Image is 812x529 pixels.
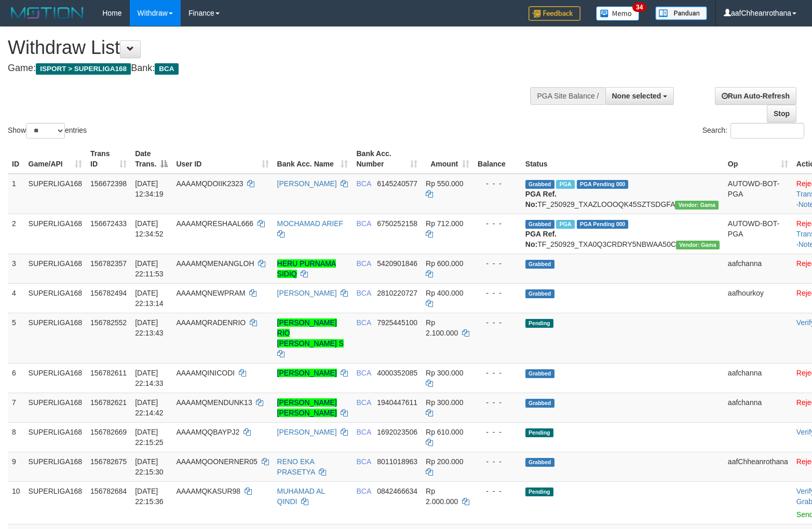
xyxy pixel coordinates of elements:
[530,87,605,105] div: PGA Site Balance /
[356,398,371,407] span: BCA
[675,201,719,210] span: Vendor URL: https://trx31.1velocity.biz
[521,174,724,214] td: TF_250929_TXAZLOOOQK45SZTSDGFA
[24,144,87,174] th: Game/API: activate to sort column ascending
[277,428,337,436] a: [PERSON_NAME]
[135,457,164,476] span: [DATE] 22:15:30
[478,368,517,378] div: - - -
[131,144,172,174] th: Date Trans.: activate to sort column descending
[525,220,554,229] span: Grabbed
[176,457,257,466] span: AAAAMQOONERNER05
[8,174,24,214] td: 1
[277,318,344,347] a: [PERSON_NAME] RIO [PERSON_NAME] S
[8,5,87,21] img: MOTION_logo.png
[426,428,463,436] span: Rp 610.000
[135,487,164,506] span: [DATE] 22:15:36
[8,313,24,363] td: 5
[90,457,127,466] span: 156782675
[525,319,553,328] span: Pending
[478,317,517,328] div: - - -
[8,283,24,313] td: 4
[24,254,87,283] td: SUPERLIGA168
[8,37,531,58] h1: Withdraw List
[135,428,164,447] span: [DATE] 22:15:25
[8,422,24,452] td: 8
[525,369,554,378] span: Grabbed
[36,63,131,75] span: ISPORT > SUPERLIGA168
[90,289,127,297] span: 156782494
[525,190,557,208] b: PGA Ref. No:
[172,144,273,174] th: User ID: activate to sort column ascending
[767,105,796,122] a: Stop
[655,6,707,20] img: panduan.png
[135,289,164,308] span: [DATE] 22:13:14
[8,393,24,422] td: 7
[135,318,164,337] span: [DATE] 22:13:43
[702,123,804,138] label: Search:
[724,144,792,174] th: Op: activate to sort column ascending
[356,219,371,228] span: BCA
[8,481,24,524] td: 10
[155,63,178,75] span: BCA
[724,254,792,283] td: aafchanna
[596,6,640,21] img: Button%20Memo.svg
[90,318,127,327] span: 156782552
[556,180,574,189] span: Marked by aafsoycanthlai
[24,422,87,452] td: SUPERLIGA168
[525,230,557,248] b: PGA Ref. No:
[8,63,531,74] h4: Game: Bank:
[478,218,517,229] div: - - -
[426,369,463,377] span: Rp 300.000
[90,369,127,377] span: 156782611
[724,363,792,393] td: aafchanna
[377,457,417,466] span: Copy 8011018963 to clipboard
[525,428,553,437] span: Pending
[478,456,517,467] div: - - -
[356,428,371,436] span: BCA
[277,259,336,278] a: HERU PURNAMA SIDIQ
[24,393,87,422] td: SUPERLIGA168
[478,288,517,298] div: - - -
[632,3,646,12] span: 34
[277,369,337,377] a: [PERSON_NAME]
[356,179,371,188] span: BCA
[525,289,554,298] span: Grabbed
[521,144,724,174] th: Status
[8,452,24,481] td: 9
[24,283,87,313] td: SUPERLIGA168
[715,87,796,105] a: Run Auto-Refresh
[377,318,417,327] span: Copy 7925445100 to clipboard
[90,428,127,436] span: 156782669
[724,214,792,254] td: AUTOWD-BOT-PGA
[529,6,580,21] img: Feedback.jpg
[24,363,87,393] td: SUPERLIGA168
[352,144,422,174] th: Bank Acc. Number: activate to sort column ascending
[525,260,554,269] span: Grabbed
[478,486,517,496] div: - - -
[90,487,127,495] span: 156782684
[426,398,463,407] span: Rp 300.000
[135,369,164,387] span: [DATE] 22:14:33
[86,144,131,174] th: Trans ID: activate to sort column ascending
[426,219,463,228] span: Rp 712.000
[90,219,127,228] span: 156672433
[90,179,127,188] span: 156672398
[135,219,164,238] span: [DATE] 12:34:52
[426,487,458,506] span: Rp 2.000.000
[377,289,417,297] span: Copy 2810220727 to clipboard
[356,487,371,495] span: BCA
[8,123,87,138] label: Show entries
[277,398,337,417] a: [PERSON_NAME] [PERSON_NAME]
[377,369,417,377] span: Copy 4000352085 to clipboard
[577,220,629,229] span: PGA Pending
[176,398,252,407] span: AAAAMQMENDUNK13
[176,318,246,327] span: AAAAMQRADENRIO
[377,398,417,407] span: Copy 1940447611 to clipboard
[135,398,164,417] span: [DATE] 22:14:42
[556,220,574,229] span: Marked by aafsoycanthlai
[478,258,517,269] div: - - -
[426,179,463,188] span: Rp 550.000
[176,289,245,297] span: AAAAMQNEWPRAM
[176,428,239,436] span: AAAAMQQBAYPJ2
[8,363,24,393] td: 6
[426,259,463,268] span: Rp 600.000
